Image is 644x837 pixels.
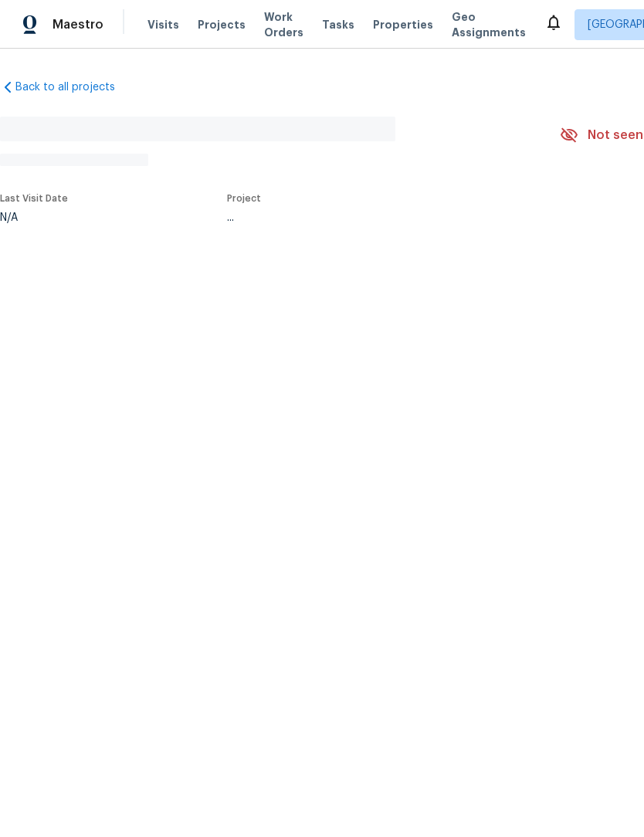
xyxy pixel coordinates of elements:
[227,212,524,223] div: ...
[264,9,303,40] span: Work Orders
[53,17,103,32] span: Maestro
[452,9,526,40] span: Geo Assignments
[227,194,261,203] span: Project
[147,17,179,32] span: Visits
[198,17,246,32] span: Projects
[322,19,354,30] span: Tasks
[373,17,433,32] span: Properties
